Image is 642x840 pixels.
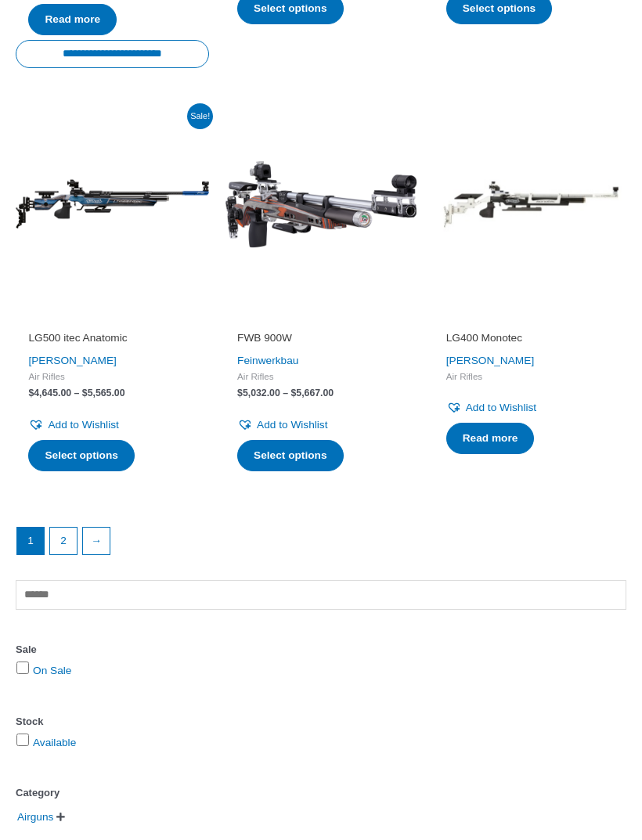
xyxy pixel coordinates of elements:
[16,784,626,804] div: Category
[56,813,65,823] span: 
[28,332,196,352] a: LG500 itec Anatomic
[446,371,614,383] span: Air Rifles
[237,310,405,329] iframe: Customer reviews powered by Trustpilot
[28,355,116,367] a: [PERSON_NAME]
[446,398,536,418] a: Add to Wishlist
[16,640,626,661] div: Sale
[466,402,536,414] span: Add to Wishlist
[446,332,614,346] h2: LG400 Monotec
[28,388,71,399] bdi: 4,645.00
[28,332,196,346] h2: LG500 itec Anatomic
[82,388,125,399] bdi: 5,565.00
[16,812,55,824] a: Airguns
[237,388,280,399] bdi: 5,032.00
[237,388,243,399] span: $
[28,388,34,399] span: $
[28,371,196,383] span: Air Rifles
[16,528,626,564] nav: Product Pagination
[446,424,535,455] a: Select options for “LG400 Monotec”
[257,420,327,431] span: Add to Wishlist
[33,737,76,749] a: Available
[83,528,110,555] a: →
[28,310,196,329] iframe: Customer reviews powered by Trustpilot
[16,109,209,302] img: LG500 itec Anatomic
[16,662,29,675] input: On Sale
[50,528,77,555] a: Page 2
[16,734,29,747] input: Available
[225,109,418,302] img: FWB 900W
[48,420,118,431] span: Add to Wishlist
[446,310,614,329] iframe: Customer reviews powered by Trustpilot
[433,109,626,302] img: LG400 Monotec Competition
[446,355,534,367] a: [PERSON_NAME]
[290,388,334,399] bdi: 5,667.00
[237,332,405,346] h2: FWB 900W
[17,528,44,555] span: Page 1
[187,104,213,130] span: Sale!
[237,371,405,383] span: Air Rifles
[237,332,405,352] a: FWB 900W
[16,806,55,830] span: Airguns
[283,388,288,399] span: –
[74,388,80,399] span: –
[28,441,134,472] a: Select options for “LG500 itec Anatomic”
[33,665,71,677] a: On Sale
[237,416,327,435] a: Add to Wishlist
[16,712,626,733] div: Stock
[446,332,614,352] a: LG400 Monotec
[237,355,298,367] a: Feinwerkbau
[28,5,117,36] a: Read more about “LG400 Alutec Expert Green Pepper”
[28,416,118,435] a: Add to Wishlist
[290,388,296,399] span: $
[82,388,88,399] span: $
[237,441,343,472] a: Select options for “FWB 900W”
